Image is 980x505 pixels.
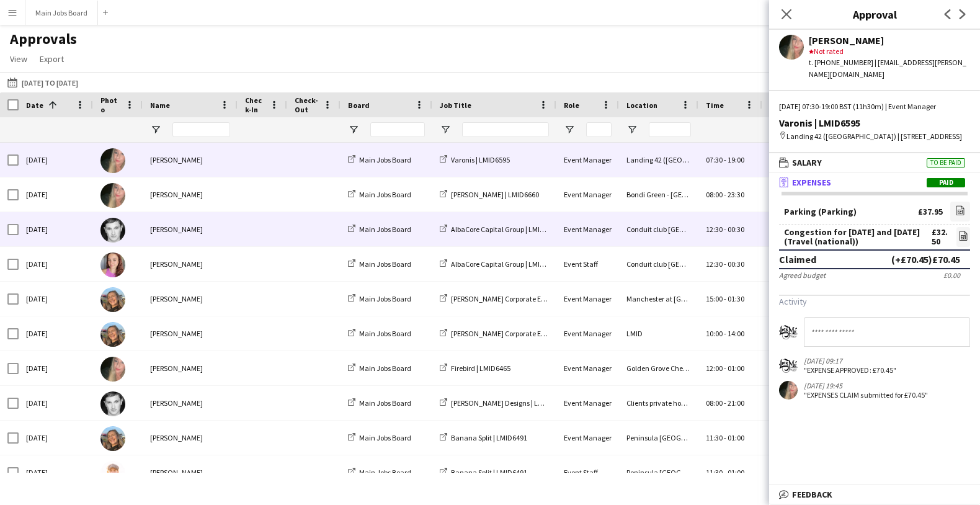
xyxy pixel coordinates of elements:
div: Landing 42 ([GEOGRAPHIC_DATA]) [619,143,698,177]
a: AlbaCore Capital Group | LMID6286 [440,225,559,234]
span: - [724,225,726,234]
div: [DATE] 07:30-19:00 BST (11h30m) | Event Manager [779,101,970,112]
div: [PERSON_NAME] [143,455,238,489]
span: 11:30 [706,468,723,477]
span: Check-In [245,96,265,114]
a: Export [35,51,69,67]
span: [PERSON_NAME] Corporate Events | LMID6143 [451,329,594,338]
div: (GMT/BST) [GEOGRAPHIC_DATA] [762,316,847,351]
span: 01:30 [728,294,744,303]
a: Varonis | LMID6595 [440,155,510,164]
mat-expansion-panel-header: SalaryTo be paid [769,153,980,172]
span: 07:30 [706,155,723,164]
h3: Activity [779,296,970,307]
span: - [724,329,726,338]
div: (GMT/BST) [GEOGRAPHIC_DATA] [762,247,847,281]
div: [PERSON_NAME] [143,212,238,246]
div: (+£70.45) £70.45 [891,253,960,266]
span: To be paid [927,158,965,168]
div: [DATE] [19,316,93,351]
div: Event Manager [556,316,619,351]
span: Job Title [440,101,471,110]
button: Open Filter Menu [626,124,638,135]
div: Event Staff [556,247,619,281]
div: Conduit club [GEOGRAPHIC_DATA] [619,212,698,246]
span: View [10,53,27,65]
span: Main Jobs Board [359,294,411,303]
input: Name Filter Input [172,122,230,137]
div: Bondi Green - [GEOGRAPHIC_DATA] [619,177,698,212]
span: 11:30 [706,433,723,442]
div: Peninsula [GEOGRAPHIC_DATA] [619,421,698,455]
div: Peninsula [GEOGRAPHIC_DATA] [619,455,698,489]
button: Open Filter Menu [564,124,575,135]
button: Main Jobs Board [25,1,98,25]
div: [PERSON_NAME] [809,35,970,46]
a: Banana Split | LMID6491 [440,433,527,442]
div: [DATE] [19,421,93,455]
a: [PERSON_NAME] Corporate Events | LMID6143 [440,294,594,303]
span: 08:00 [706,190,723,199]
img: Jay Slovick [100,218,125,243]
a: Main Jobs Board [348,190,411,199]
span: Firebird | LMID6465 [451,364,510,373]
div: Event Manager [556,386,619,420]
div: [PERSON_NAME] [143,351,238,385]
span: 10:00 [706,329,723,338]
span: - [724,398,726,408]
span: 08:00 [706,398,723,408]
div: Event Manager [556,177,619,212]
span: 01:00 [728,468,744,477]
mat-expansion-panel-header: Feedback [769,485,980,504]
div: [PERSON_NAME] [143,282,238,316]
div: Manchester at [GEOGRAPHIC_DATA] [619,282,698,316]
span: Time [706,101,724,110]
span: Role [564,101,579,110]
div: (GMT/BST) [GEOGRAPHIC_DATA] [762,455,847,489]
div: Parking (Parking) [784,207,857,217]
div: [PERSON_NAME] [143,143,238,177]
span: 01:00 [728,433,744,442]
div: £32.50 [932,228,949,246]
button: Open Filter Menu [348,124,359,135]
span: Varonis | LMID6595 [451,155,510,164]
span: - [724,364,726,373]
a: Main Jobs Board [348,433,411,442]
span: - [724,294,726,303]
span: - [724,259,726,269]
a: [PERSON_NAME] Designs | LMID6597 [440,398,565,408]
input: Role Filter Input [586,122,612,137]
button: [DATE] to [DATE] [5,75,81,90]
a: Banana Split | LMID6491 [440,468,527,477]
span: Feedback [792,489,832,500]
a: Main Jobs Board [348,398,411,408]
input: Job Title Filter Input [462,122,549,137]
div: ExpensesPaid [769,192,980,416]
div: Clients private home, [GEOGRAPHIC_DATA] [619,386,698,420]
span: Export [40,53,64,65]
span: Main Jobs Board [359,190,411,199]
span: 19:00 [728,155,744,164]
span: [PERSON_NAME] Corporate Events | LMID6143 [451,294,594,303]
div: Landing 42 ([GEOGRAPHIC_DATA]) | [STREET_ADDRESS] [779,131,970,142]
app-user-avatar: Alanya O'Donnell [779,356,798,375]
a: Main Jobs Board [348,364,411,373]
span: Banana Split | LMID6491 [451,433,527,442]
div: Event Manager [556,421,619,455]
span: Date [26,101,43,110]
a: Main Jobs Board [348,259,411,269]
span: Main Jobs Board [359,329,411,338]
div: [DATE] [19,177,93,212]
img: Rebecca Kitto [100,426,125,451]
span: 00:30 [728,225,744,234]
a: [PERSON_NAME] Corporate Events | LMID6143 [440,329,594,338]
span: - [724,190,726,199]
span: Name [150,101,170,110]
div: Conduit club [GEOGRAPHIC_DATA] [619,247,698,281]
a: Main Jobs Board [348,155,411,164]
span: Salary [792,157,822,168]
div: £37.95 [918,207,943,217]
div: [DATE] [19,143,93,177]
img: Rebecca Kitto [100,287,125,312]
input: Board Filter Input [370,122,425,137]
